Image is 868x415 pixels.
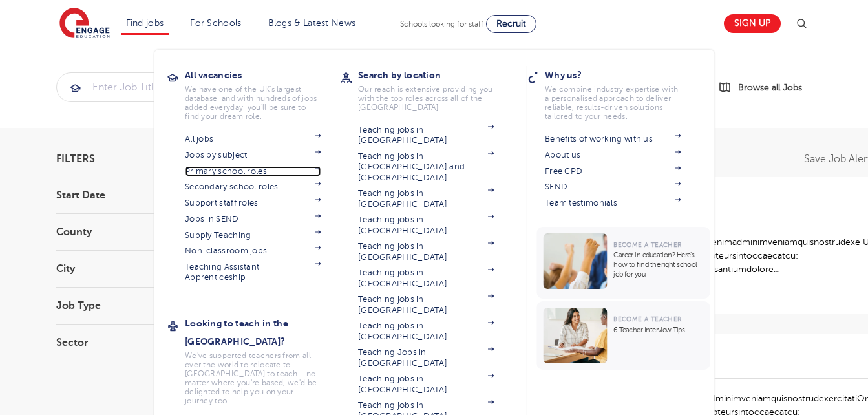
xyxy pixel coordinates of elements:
[536,301,713,370] a: Become a Teacher6 Teacher Interview Tips
[126,18,164,28] a: Find jobs
[358,374,494,395] a: Teaching jobs in [GEOGRAPHIC_DATA]
[613,315,681,323] span: Become a Teacher
[536,227,713,299] a: Become a TeacherCareer in education? Here’s how to find the right school job for you
[724,14,781,33] a: Sign up
[358,321,494,342] a: Teaching jobs in [GEOGRAPHIC_DATA]
[719,80,812,95] a: Browse all Jobs
[56,264,198,274] h3: City
[59,8,110,40] img: Engage Education
[400,19,483,28] span: Schools looking for staff
[613,241,681,248] span: Become a Teacher
[185,314,340,405] a: Looking to teach in the [GEOGRAPHIC_DATA]?We've supported teachers from all over the world to rel...
[56,154,95,164] span: Filters
[185,150,321,160] a: Jobs by subject
[358,125,494,146] a: Teaching jobs in [GEOGRAPHIC_DATA]
[268,18,356,28] a: Blogs & Latest News
[545,182,681,192] a: SEND
[545,134,681,144] a: Benefits of working with us
[185,198,321,208] a: Support staff roles
[185,246,321,256] a: Non-classroom jobs
[613,325,703,335] p: 6 Teacher Interview Tips
[185,85,321,121] p: We have one of the UK's largest database. and with hundreds of jobs added everyday. you'll be sur...
[185,314,340,350] h3: Looking to teach in the [GEOGRAPHIC_DATA]?
[545,198,681,208] a: Team testimonials
[185,134,321,144] a: All jobs
[358,268,494,289] a: Teaching jobs in [GEOGRAPHIC_DATA]
[185,166,321,176] a: Primary school roles
[545,150,681,160] a: About us
[545,66,700,121] a: Why us?We combine industry expertise with a personalised approach to deliver reliable, results-dr...
[545,66,700,84] h3: Why us?
[56,190,198,200] h3: Start Date
[358,347,494,368] a: Teaching Jobs in [GEOGRAPHIC_DATA]
[358,241,494,262] a: Teaching jobs in [GEOGRAPHIC_DATA]
[358,215,494,236] a: Teaching jobs in [GEOGRAPHIC_DATA]
[185,214,321,224] a: Jobs in SEND
[185,262,321,283] a: Teaching Assistant Apprenticeship
[185,66,340,84] h3: All vacancies
[496,19,526,28] span: Recruit
[56,301,198,311] h3: Job Type
[185,182,321,192] a: Secondary school roles
[56,72,670,102] div: Submit
[56,227,198,237] h3: County
[358,294,494,315] a: Teaching jobs in [GEOGRAPHIC_DATA]
[358,188,494,209] a: Teaching jobs in [GEOGRAPHIC_DATA]
[185,230,321,240] a: Supply Teaching
[358,66,513,84] h3: Search by location
[190,18,241,28] a: For Schools
[358,151,494,183] a: Teaching jobs in [GEOGRAPHIC_DATA] and [GEOGRAPHIC_DATA]
[738,80,802,95] span: Browse all Jobs
[56,337,198,348] h3: Sector
[358,66,513,112] a: Search by locationOur reach is extensive providing you with the top roles across all of the [GEOG...
[185,66,340,121] a: All vacanciesWe have one of the UK's largest database. and with hundreds of jobs added everyday. ...
[185,351,321,405] p: We've supported teachers from all over the world to relocate to [GEOGRAPHIC_DATA] to teach - no m...
[486,15,536,33] a: Recruit
[613,250,703,279] p: Career in education? Here’s how to find the right school job for you
[545,85,681,121] p: We combine industry expertise with a personalised approach to deliver reliable, results-driven so...
[358,85,494,112] p: Our reach is extensive providing you with the top roles across all of the [GEOGRAPHIC_DATA]
[545,166,681,176] a: Free CPD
